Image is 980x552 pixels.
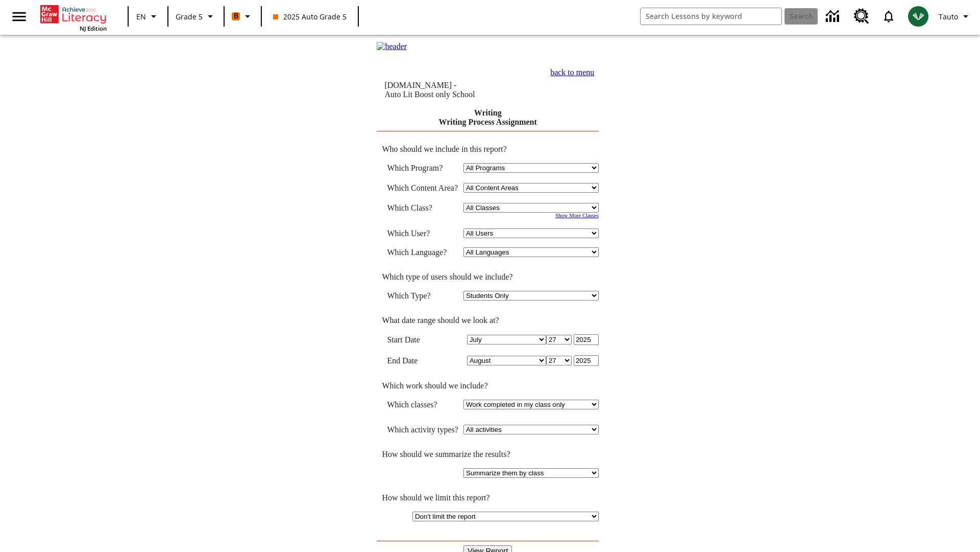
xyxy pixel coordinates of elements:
[377,316,599,325] td: What date range should we look at?
[555,213,599,218] a: Show More Classes
[377,272,599,282] td: Which type of users should we include?
[387,291,458,301] td: Which Type?
[387,228,458,238] td: Which User?
[40,3,107,32] div: Home
[136,11,146,22] span: EN
[387,400,458,409] td: Which classes?
[550,68,594,77] a: back to menu
[273,11,347,22] span: 2025 Auto Grade 5
[377,450,599,459] td: How should we summarize the results?
[387,425,458,434] td: Which activity types?
[875,3,902,30] a: Notifications
[4,2,34,32] button: Open side menu
[387,203,458,213] td: Which Class?
[387,247,458,257] td: Which Language?
[387,183,458,192] nobr: Which Content Area?
[387,163,458,173] td: Which Program?
[908,6,928,27] img: avatar image
[171,7,220,26] button: Grade: Grade 5, Select a grade
[176,11,203,22] span: Grade 5
[902,3,935,30] button: Select a new avatar
[384,90,475,99] nobr: Auto Lit Boost only School
[377,493,599,502] td: How should we limit this report?
[377,381,599,390] td: Which work should we include?
[132,7,164,26] button: Language: EN, Select a language
[377,145,599,154] td: Who should we include in this report?
[939,11,958,22] span: Tauto
[641,8,781,25] input: search field
[935,7,976,26] button: Profile/Settings
[377,42,407,51] img: header
[80,25,107,32] span: NJ Edition
[234,10,238,22] span: B
[387,334,458,345] td: Start Date
[439,108,537,126] a: Writing Writing Process Assignment
[384,81,514,99] td: [DOMAIN_NAME] -
[387,355,458,366] td: End Date
[848,3,875,30] a: Resource Center, Will open in new tab
[820,3,848,31] a: Data Center
[228,7,258,26] button: Boost Class color is orange. Change class color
